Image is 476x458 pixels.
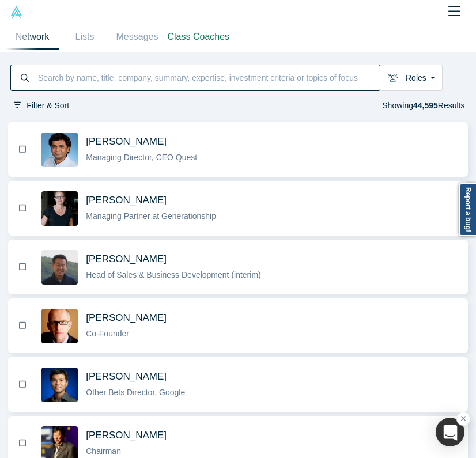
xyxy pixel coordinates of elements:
[8,358,468,411] button: BookmarkSteven Kan's Profile Image[PERSON_NAME]Other Bets Director, Google
[86,253,167,265] span: [PERSON_NAME]
[16,378,29,391] button: Bookmark
[16,437,29,450] button: Bookmark
[12,358,464,411] button: Bookmark[PERSON_NAME]Other Bets Director, Google
[382,101,464,110] span: Showing Results
[86,153,197,162] span: Managing Director, CEO Quest
[413,101,438,110] strong: 44,595
[59,24,111,50] a: Lists
[41,368,78,402] img: Steven Kan's Profile Image
[459,183,476,236] a: Report a bug!
[8,299,468,353] button: BookmarkRobert Winder's Profile Image[PERSON_NAME]Co-Founder
[41,309,78,343] img: Robert Winder's Profile Image
[12,241,464,293] button: Bookmark[PERSON_NAME]Head of Sales & Business Development (interim)
[16,143,29,156] button: Bookmark
[86,194,167,206] span: [PERSON_NAME]
[27,101,69,110] span: Filter & Sort
[86,370,167,383] span: [PERSON_NAME]
[111,24,164,50] a: Messages
[12,182,464,234] button: Bookmark[PERSON_NAME]Managing Partner at Generationship
[164,24,234,50] a: Class Coaches
[8,123,468,176] button: BookmarkGnani Palanikumar's Profile Image[PERSON_NAME]Managing Director, CEO Quest
[12,123,464,176] button: Bookmark[PERSON_NAME]Managing Director, CEO Quest
[41,133,78,167] img: Gnani Palanikumar's Profile Image
[86,270,260,279] span: Head of Sales & Business Development (interim)
[41,191,78,226] img: Rachel Chalmers's Profile Image
[16,319,29,332] button: Bookmark
[37,66,380,89] input: Search by name, title, company, summary, expertise, investment criteria or topics of focus
[86,329,129,338] span: Co-Founder
[86,446,121,456] span: Chairman
[16,202,29,215] button: Bookmark
[86,135,167,147] span: [PERSON_NAME]
[10,99,73,112] button: Filter & Sort
[86,211,216,221] span: Managing Partner at Generationship
[380,65,443,91] button: Roles
[6,24,59,50] a: Network
[16,260,29,274] button: Bookmark
[12,300,464,352] button: Bookmark[PERSON_NAME]Co-Founder
[86,429,167,441] span: [PERSON_NAME]
[8,181,468,235] button: BookmarkRachel Chalmers's Profile Image[PERSON_NAME]Managing Partner at Generationship
[86,388,185,397] span: Other Bets Director, Google
[41,250,78,285] img: Michael Chang's Profile Image
[86,312,167,324] span: [PERSON_NAME]
[10,6,22,18] img: Alchemist Vault Logo
[8,240,468,294] button: BookmarkMichael Chang's Profile Image[PERSON_NAME]Head of Sales & Business Development (interim)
